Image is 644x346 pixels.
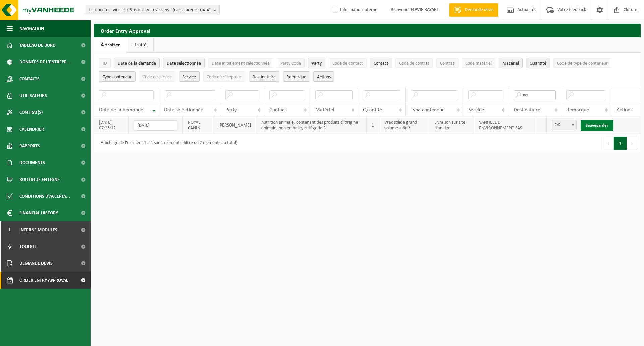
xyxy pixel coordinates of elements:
td: 1 [367,116,379,134]
span: Conditions d'accepta... [19,188,70,205]
span: Données de l'entrepr... [19,54,71,70]
button: 1 [614,137,627,150]
span: Contrat(s) [19,104,43,121]
span: Code de contact [332,61,363,66]
span: OK [552,120,577,130]
button: Next [627,137,637,150]
button: Code de type de conteneurCode de type de conteneur: Activate to sort [553,58,611,68]
span: Financial History [19,205,58,221]
button: Code du récepteurCode du récepteur: Activate to sort [203,71,245,82]
span: Destinataire [252,75,276,80]
td: [DATE] 07:25:12 [94,116,129,134]
button: Date sélectionnéeDate sélectionnée: Activate to sort [163,58,205,68]
span: Contact [269,107,286,113]
span: Demande devis [463,7,495,13]
span: Code de type de conteneur [557,61,608,66]
a: Sauvegarder [581,120,613,131]
span: Remarque [566,107,589,113]
td: ROYAL CANIN [183,116,213,134]
label: Information interne [331,5,377,15]
span: Boutique en ligne [19,171,60,188]
button: DestinataireDestinataire : Activate to sort [249,71,279,82]
span: I [7,221,13,238]
button: Type conteneurType conteneur: Activate to sort [99,71,136,82]
button: ContratContrat: Activate to sort [436,58,458,68]
button: IDID: Activate to sort [99,58,111,68]
div: Affichage de l'élément 1 à 1 sur 1 éléments (filtré de 2 éléments au total) [97,137,237,149]
span: Date de la demande [118,61,156,66]
span: Type conteneur [103,75,132,80]
a: Traité [127,37,153,53]
span: ID [103,61,107,66]
span: OK [552,120,576,130]
button: ServiceService: Activate to sort [179,71,200,82]
a: À traiter [94,37,127,53]
span: Documents [19,154,45,171]
span: Order entry approval [19,272,68,289]
span: Type conteneur [411,107,444,113]
span: Party [312,61,322,66]
span: Code du récepteur [207,75,241,80]
span: Rapports [19,138,40,154]
button: Code de contratCode de contrat: Activate to sort [395,58,433,68]
button: ContactContact: Activate to sort [370,58,392,68]
td: Livraison sur site planifiée [429,116,474,134]
td: nutrition animale, contenant des produits dl'origine animale, non emballé, catégorie 3 [256,116,367,134]
span: Party [225,107,237,113]
span: Tableau de bord [19,37,56,54]
span: Navigation [19,20,44,37]
span: Code matériel [465,61,492,66]
button: Code matérielCode matériel: Activate to sort [462,58,495,68]
a: Demande devis [449,3,498,17]
span: Contrat [440,61,454,66]
button: RemarqueRemarque: Activate to sort [283,71,310,82]
td: Vrac solide grand volume > 6m³ [379,116,429,134]
span: Code de service [143,75,172,80]
strong: FLAVIE BAYART [411,7,439,12]
button: Date de la demandeDate de la demande: Activate to remove sorting [114,58,160,68]
button: Code de contactCode de contact: Activate to sort [329,58,367,68]
span: Date de la demande [99,107,143,113]
button: Previous [603,137,614,150]
button: QuantitéQuantité: Activate to sort [526,58,550,68]
span: 01-000001 - VILLEROY & BOCH WELLNESS NV - [GEOGRAPHIC_DATA] [89,5,211,15]
span: Interne modules [19,221,57,238]
span: Contacts [19,70,40,87]
span: Utilisateurs [19,87,47,104]
span: Demande devis [19,255,53,272]
span: Date sélectionnée [164,107,203,113]
button: Date initialement sélectionnéeDate initialement sélectionnée: Activate to sort [208,58,273,68]
span: Toolkit [19,238,36,255]
span: Contact [374,61,388,66]
span: Actions [616,107,632,113]
span: Code de contrat [399,61,429,66]
span: Matériel [502,61,519,66]
button: MatérielMatériel: Activate to sort [499,58,523,68]
h2: Order Entry Approval [94,24,641,37]
span: Destinataire [514,107,540,113]
span: Date initialement sélectionnée [212,61,270,66]
button: Party CodeParty Code: Activate to sort [277,58,305,68]
td: VANHEEDE ENVIRONNEMENT SAS [474,116,536,134]
span: Party Code [280,61,301,66]
span: Service [182,75,196,80]
span: Matériel [315,107,334,113]
button: Actions [313,71,334,82]
button: 01-000001 - VILLEROY & BOCH WELLNESS NV - [GEOGRAPHIC_DATA] [86,5,220,15]
span: Actions [317,75,331,80]
span: Quantité [530,61,546,66]
td: [PERSON_NAME] [213,116,256,134]
span: Date sélectionnée [167,61,201,66]
span: Calendrier [19,121,44,138]
span: Service [468,107,484,113]
span: Quantité [363,107,382,113]
button: Code de serviceCode de service: Activate to sort [139,71,175,82]
span: Remarque [286,75,306,80]
button: PartyParty: Activate to sort [308,58,325,68]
